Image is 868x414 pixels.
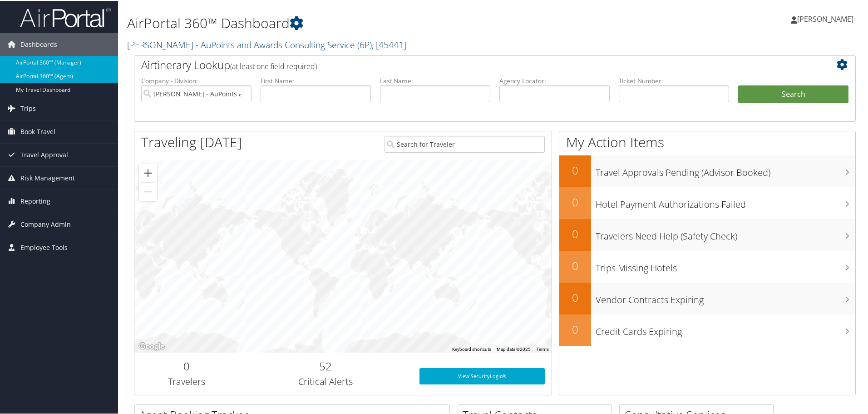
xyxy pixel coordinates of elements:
h2: 0 [559,257,591,273]
span: Travel Approval [20,143,68,165]
a: 0Hotel Payment Authorizations Failed [559,186,855,218]
span: , [ 45441 ] [372,38,406,50]
h2: 0 [559,194,591,209]
a: Open this area in Google Maps (opens a new window) [137,340,167,352]
h2: 0 [559,321,591,336]
h3: Travelers Need Help (Safety Check) [596,224,855,242]
span: Map data ©2025 [497,346,531,351]
span: Book Travel [20,120,55,142]
label: Ticket Number: [619,75,729,85]
span: Company Admin [20,212,71,235]
span: Employee Tools [20,235,68,258]
label: Last Name: [380,75,490,85]
span: Reporting [20,189,50,212]
a: View SecurityLogic® [419,367,545,384]
h3: Vendor Contracts Expiring [596,288,855,305]
img: Google [137,340,167,352]
label: First Name: [261,75,371,85]
h2: 0 [141,358,232,373]
h3: Trips Missing Hotels [596,256,855,274]
h3: Travel Approvals Pending (Advisor Booked) [596,161,855,178]
a: Terms [536,346,549,351]
button: Zoom in [139,163,157,181]
button: Zoom out [139,182,157,200]
span: Risk Management [20,166,75,189]
h3: Credit Cards Expiring [596,320,855,337]
h3: Hotel Payment Authorizations Failed [596,193,855,210]
a: 0Credit Cards Expiring [559,314,855,345]
a: 0Travelers Need Help (Safety Check) [559,218,855,250]
label: Company - Division: [141,75,252,85]
label: Agency Locator: [499,75,610,85]
img: airportal-logo.png [20,6,111,27]
span: ( 6P ) [357,38,372,50]
a: 0Vendor Contracts Expiring [559,282,855,314]
h1: My Action Items [559,132,855,151]
h2: 0 [559,162,591,177]
h3: Travelers [141,374,232,387]
button: Keyboard shortcuts [452,345,491,352]
span: [PERSON_NAME] [797,13,853,23]
h2: Airtinerary Lookup [141,56,789,72]
h2: 0 [559,225,591,241]
h1: Traveling [DATE] [141,132,242,151]
h3: Critical Alerts [246,374,406,387]
a: [PERSON_NAME] [791,5,863,32]
button: Search [738,85,848,103]
input: Search for Traveler [385,135,545,152]
span: Trips [20,96,36,119]
span: Dashboards [20,32,57,55]
h2: 0 [559,289,591,304]
a: 0Trips Missing Hotels [559,250,855,282]
span: (at least one field required) [230,60,317,70]
a: 0Travel Approvals Pending (Advisor Booked) [559,155,855,186]
h1: AirPortal 360™ Dashboard [127,13,617,32]
h2: 52 [246,358,406,373]
a: [PERSON_NAME] - AuPoints and Awards Consulting Service [127,38,406,50]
